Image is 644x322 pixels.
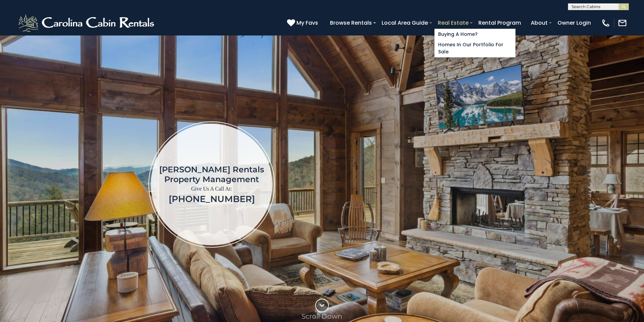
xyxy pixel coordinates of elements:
a: Owner Login [554,17,594,29]
a: Homes in Our Portfolio For Sale [435,40,515,57]
iframe: New Contact Form [384,55,604,314]
span: My Favs [296,19,318,27]
a: Browse Rentals [327,17,375,29]
a: Local Area Guide [378,17,431,29]
a: My Favs [287,19,320,27]
a: [PHONE_NUMBER] [169,194,255,204]
a: Rental Program [475,17,524,29]
img: White-1-2.png [17,13,157,33]
h1: [PERSON_NAME] Rentals Property Management [159,165,264,184]
a: About [527,17,551,29]
a: Buying A Home? [435,29,515,40]
p: Give Us A Call At: [159,184,264,194]
a: Real Estate [434,17,472,29]
img: mail-regular-white.png [618,18,627,28]
p: Scroll Down [302,312,342,320]
img: phone-regular-white.png [601,18,611,28]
